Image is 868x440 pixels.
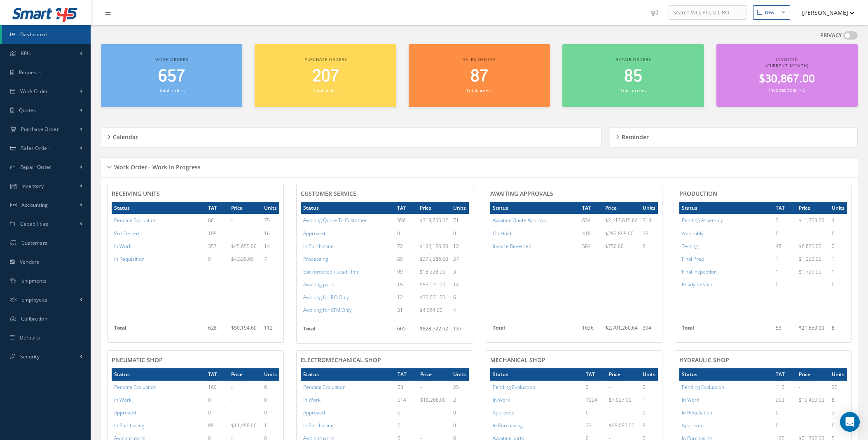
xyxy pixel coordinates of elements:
[640,419,658,432] td: 5
[682,384,724,391] a: Pending Evaluation
[451,381,468,393] td: 25
[490,357,658,364] h4: MECHANICAL SHOP
[606,368,640,380] th: Price
[829,214,847,227] td: 4
[493,230,511,237] a: On Hold
[19,107,36,114] span: Quotes
[605,243,624,250] span: $750.00
[773,202,796,214] th: TAT
[420,294,445,301] span: $30,001.00
[640,322,658,338] td: 394
[773,265,796,278] td: 1
[420,243,448,250] span: $134,106.00
[605,230,634,237] span: $282,895.00
[114,243,131,250] a: In Work
[303,281,335,288] a: Awaiting parts
[716,44,858,107] a: Invoiced (Current Month) $30,867.00 Invoices Total: 42
[773,406,796,419] td: 0
[231,409,233,416] span: -
[799,422,800,429] span: -
[682,217,723,224] a: Pending Assembly
[829,265,847,278] td: 1
[20,164,51,171] span: Repair Order
[609,384,611,391] span: -
[799,324,824,331] span: $21,659.00
[609,422,634,429] span: $95,087.00
[799,409,800,416] span: -
[682,281,712,288] a: Ready to Ship
[112,368,206,380] th: Status
[206,322,229,338] td: 628
[679,368,773,380] th: Status
[159,87,185,94] small: Total orders
[114,422,144,429] a: In Purchasing
[640,240,658,253] td: 6
[829,227,847,240] td: 0
[395,381,418,393] td: 23
[451,227,468,240] td: 0
[773,419,796,432] td: 0
[765,9,774,16] div: New
[679,322,773,338] th: Total
[682,268,717,275] a: Final Inspection
[451,202,468,214] th: Units
[395,393,418,406] td: 514
[640,368,658,380] th: Units
[262,381,279,393] td: 6
[231,324,257,331] span: $50,194.60
[769,87,805,93] small: Invoices Total: 42
[20,334,40,341] span: Defaults
[451,253,468,265] td: 27
[20,258,40,265] span: Vendors
[451,419,468,432] td: 0
[231,396,233,403] span: -
[112,322,206,338] th: Total
[301,323,394,339] th: Total
[759,71,815,87] span: $30,867.00
[395,265,418,278] td: 99
[463,56,495,62] span: Sales orders
[420,255,448,262] span: $275,386.00
[206,202,229,214] th: TAT
[206,214,229,227] td: 86
[420,217,448,224] span: $313,766.62
[206,240,229,253] td: 357
[303,307,352,314] a: Awaiting for CFM Only
[304,56,347,62] span: Purchase orders
[640,406,658,419] td: 0
[420,230,421,237] span: -
[395,368,418,380] th: TAT
[395,419,418,432] td: 0
[112,202,206,214] th: Status
[773,227,796,240] td: 0
[765,63,809,68] span: (Current Month)
[820,31,842,40] label: PRIVACY
[580,240,603,253] td: 584
[21,296,48,303] span: Employees
[682,396,699,403] a: In Work
[682,230,704,237] a: Assembly
[490,190,658,197] h4: AWAITING APPROVALS
[451,214,468,227] td: 71
[451,265,468,278] td: 3
[420,268,445,275] span: $18,228.00
[799,281,800,288] span: -
[451,291,468,304] td: 6
[583,368,607,380] th: TAT
[231,217,233,224] span: -
[20,31,47,38] span: Dashboard
[21,201,48,208] span: Accounting
[580,202,603,214] th: TAT
[773,240,796,253] td: 48
[303,384,346,391] a: Pending Evaluation
[580,227,603,240] td: 418
[829,240,847,253] td: 2
[206,368,229,380] th: TAT
[231,384,233,391] span: -
[583,406,607,419] td: 0
[2,25,91,44] a: Dashboard
[112,357,279,364] h4: PNEUMATIC SHOP
[773,393,796,406] td: 293
[206,393,229,406] td: 0
[229,202,262,214] th: Price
